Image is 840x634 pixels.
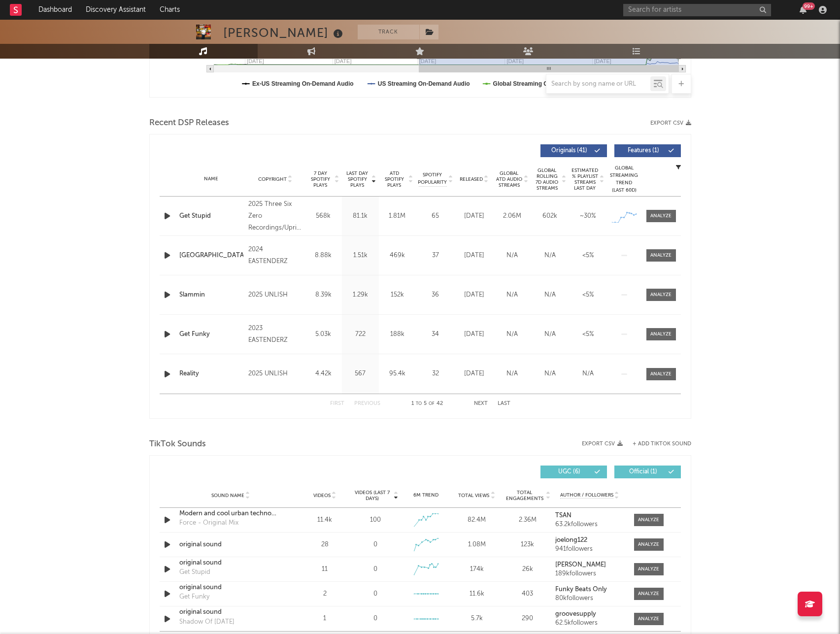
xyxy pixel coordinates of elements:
span: Videos [313,493,331,499]
div: 26k [504,565,550,574]
div: Get Stupid [179,211,244,221]
button: Originals(41) [540,144,607,157]
strong: Funky Beats Only [555,586,607,593]
div: 28 [302,540,348,550]
div: 1.51k [344,251,376,261]
div: 4.42k [307,369,339,379]
div: 5.7k [454,614,500,624]
span: Sound Name [211,493,244,499]
div: 100 [370,515,381,525]
span: ATD Spotify Plays [381,170,407,188]
span: of [429,401,435,406]
div: 2025 UNLISH [248,289,302,301]
div: [DATE] [458,369,491,379]
div: 2 [302,589,348,599]
span: 7 Day Spotify Plays [307,170,334,188]
div: 1.08M [454,540,500,550]
div: <5% [571,251,605,261]
div: 95.4k [381,369,413,379]
a: [GEOGRAPHIC_DATA] [179,251,244,261]
div: <5% [571,330,605,339]
div: 567 [344,369,376,379]
a: joelong122 [555,537,624,544]
span: Estimated % Playlist Streams Last Day [571,167,599,191]
span: Author / Followers [560,492,613,499]
div: 2025 UNLISH [248,368,302,380]
div: 37 [418,251,453,261]
strong: [PERSON_NAME] [555,562,606,568]
span: Recent DSP Releases [149,117,229,129]
div: 2024 EASTENDERZ [248,244,302,267]
div: 152k [381,290,413,300]
span: Total Views [458,493,489,499]
span: Global Rolling 7D Audio Streams [534,167,561,191]
div: 123k [504,540,550,550]
div: 63.2k followers [555,521,624,528]
div: 0 [373,614,377,624]
div: 80k followers [555,595,624,602]
div: 99 + [803,2,815,10]
div: 174k [454,565,500,574]
input: Search for artists [623,4,771,16]
div: 62.5k followers [555,620,624,627]
a: Slammin [179,290,244,300]
div: Get Stupid [179,567,210,577]
span: Originals ( 41 ) [547,148,592,154]
a: original sound [179,583,282,593]
span: Global ATD Audio Streams [496,170,523,188]
button: Previous [354,401,380,406]
div: Name [179,175,244,183]
button: Last [498,401,510,406]
a: original sound [179,607,282,617]
button: First [330,401,344,406]
button: Export CSV [582,441,623,447]
div: N/A [534,330,567,339]
div: 36 [418,290,453,300]
span: Total Engagements [504,490,544,501]
button: + Add TikTok Sound [633,441,691,447]
div: 2.36M [504,515,550,525]
div: [DATE] [458,211,491,221]
a: groovesupply [555,611,624,618]
div: 188k [381,330,413,339]
button: UGC(6) [540,466,607,478]
div: Reality [179,369,244,379]
div: 11.6k [454,589,500,599]
div: 6M Trend [403,492,449,499]
a: Modern and cool urban techno commercials and videos(1376853) [179,509,282,519]
span: Features ( 1 ) [621,148,666,154]
div: Shadow Of [DATE] [179,617,235,627]
div: [DATE] [458,251,491,261]
div: N/A [496,330,529,339]
div: N/A [496,369,529,379]
div: 189k followers [555,570,624,577]
div: N/A [571,369,605,379]
div: 81.1k [344,211,376,221]
a: original sound [179,540,282,550]
button: + Add TikTok Sound [623,441,691,447]
div: Global Streaming Trend (Last 60D) [609,165,639,194]
div: 469k [381,251,413,261]
button: Export CSV [650,120,691,126]
div: 5.03k [307,330,339,339]
div: 65 [418,211,453,221]
div: [DATE] [458,290,491,300]
span: Official ( 1 ) [621,469,666,475]
a: original sound [179,558,282,568]
div: 1 5 42 [400,398,454,410]
a: Get Funky [179,330,244,339]
div: 1.81M [381,211,413,221]
span: UGC ( 6 ) [547,469,592,475]
div: 1.29k [344,290,376,300]
span: Videos (last 7 days) [352,490,392,501]
span: Spotify Popularity [418,171,447,186]
span: Last Day Spotify Plays [344,170,370,188]
span: to [416,401,422,406]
